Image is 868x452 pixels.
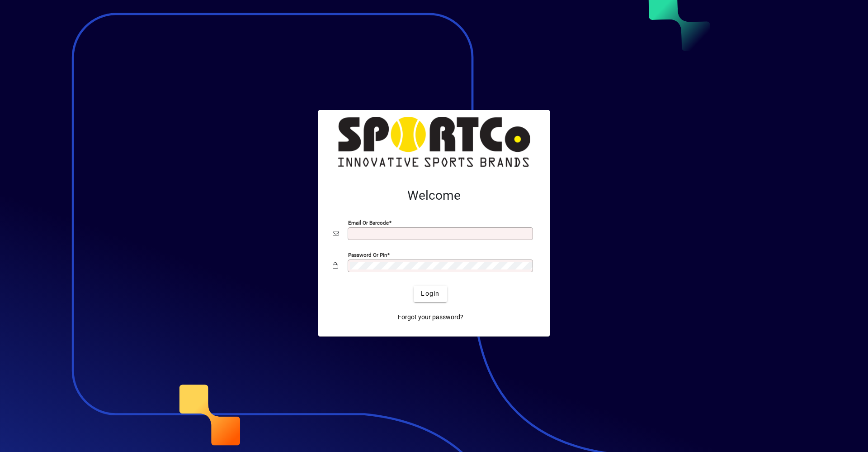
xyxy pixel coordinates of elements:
[394,309,467,326] a: Forgot your password?
[398,313,463,322] span: Forgot your password?
[414,286,447,302] button: Login
[348,219,389,226] mat-label: Email or Barcode
[333,188,535,203] h2: Welcome
[421,289,439,298] span: Login
[348,251,387,258] mat-label: Password or Pin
